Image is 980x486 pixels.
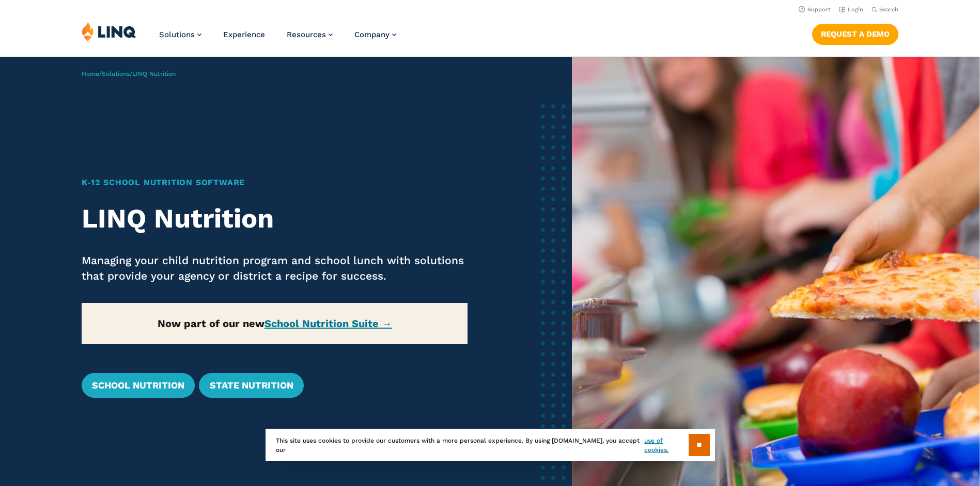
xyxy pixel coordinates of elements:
[287,30,326,39] span: Resources
[799,6,831,13] a: Support
[839,6,863,13] a: Login
[158,317,392,330] strong: Now part of our new
[354,30,396,39] a: Company
[159,22,396,56] nav: Primary Navigation
[872,6,898,13] button: Open Search Bar
[287,30,333,39] a: Resources
[644,436,688,455] a: use of cookies.
[82,70,99,77] a: Home
[82,253,468,284] p: Managing your child nutrition program and school lunch with solutions that provide your agency or...
[82,373,195,398] a: School Nutrition
[159,30,201,39] a: Solutions
[199,373,303,398] a: State Nutrition
[82,70,176,77] span: / /
[265,317,392,330] a: School Nutrition Suite →
[102,70,130,77] a: Solutions
[223,30,265,39] a: Experience
[879,6,898,13] span: Search
[354,30,390,39] span: Company
[266,429,715,461] div: This site uses cookies to provide our customers with a more personal experience. By using [DOMAIN...
[82,176,468,189] h1: K‑12 School Nutrition Software
[82,22,136,41] img: LINQ | K‑12 Software
[82,203,274,234] strong: LINQ Nutrition
[132,70,176,77] span: LINQ Nutrition
[812,24,898,44] a: Request a Demo
[159,30,195,39] span: Solutions
[812,22,898,44] nav: Button Navigation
